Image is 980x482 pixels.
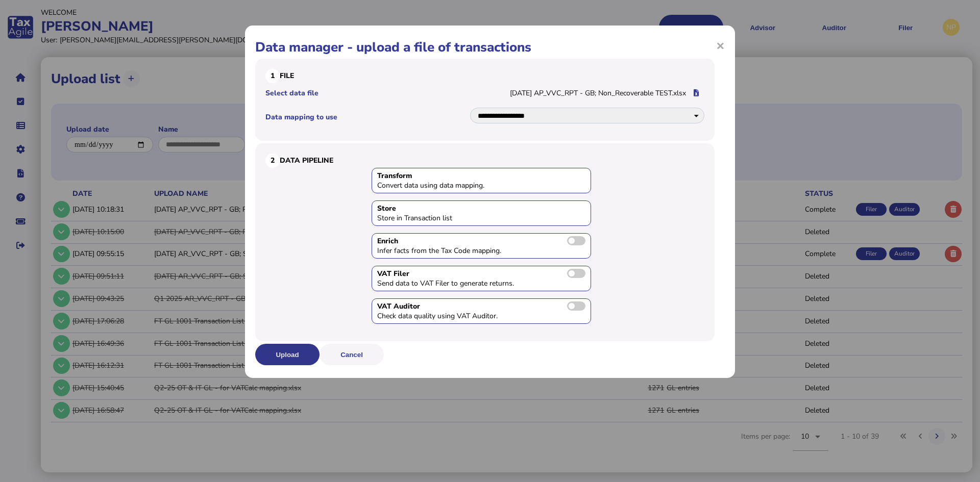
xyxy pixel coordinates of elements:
button: Change selected file [688,85,704,102]
div: 2 [265,154,280,168]
div: Check data quality using VAT Auditor. [377,311,530,321]
label: Send transactions to VAT Filer [567,269,585,278]
div: Infer facts from the Tax Code mapping. [377,246,530,256]
label: Send transactions to VAT Auditor [567,301,585,311]
label: Toggle to enable data enrichment [567,236,585,245]
div: Send data to VAT Filer to generate returns. [377,278,530,288]
div: Transform [377,171,585,181]
label: Select data file [265,88,509,98]
h3: File [265,69,704,83]
div: VAT Filer [377,269,585,278]
h1: Data manager - upload a file of transactions [255,38,725,56]
div: Store [377,204,585,213]
button: Upload [255,344,320,365]
span: × [716,36,725,55]
div: Toggle to send data to VAT Filer [372,266,591,291]
button: Cancel [320,344,384,365]
h3: Data Pipeline [265,154,704,168]
li: [DATE] AP_VVC_RPT - GB; Non_Recoverable TEST.xlsx [265,83,704,103]
div: Convert data using data mapping. [377,181,530,190]
div: 1 [265,69,280,83]
div: Toggle to send data to VAT Auditor [372,298,591,324]
div: Store in Transaction list [377,213,530,223]
div: VAT Auditor [377,301,585,311]
div: Enrich [377,236,585,246]
label: Data mapping to use [265,112,469,122]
